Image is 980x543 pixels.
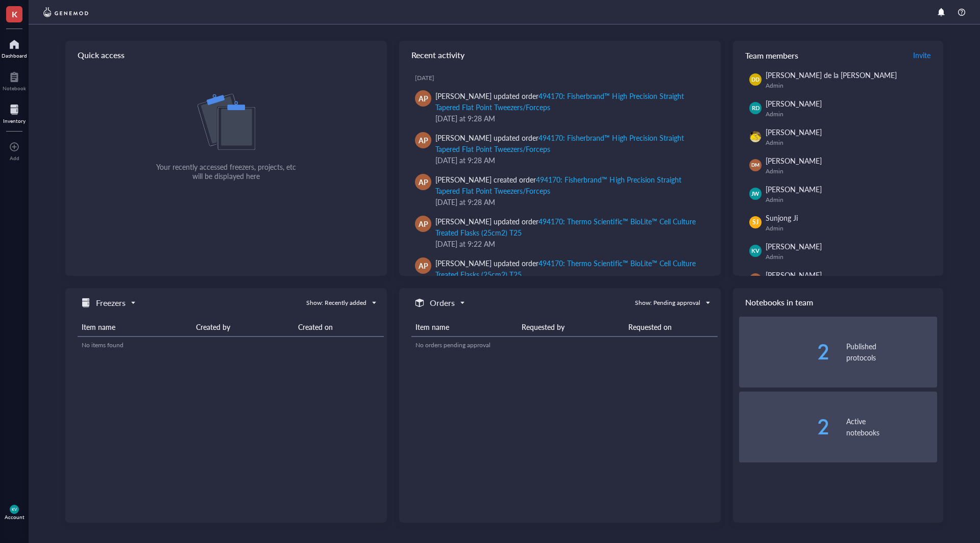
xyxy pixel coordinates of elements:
div: [DATE] at 9:28 AM [435,154,704,166]
div: [PERSON_NAME] updated order [435,90,704,113]
th: Created by [192,318,294,337]
div: [PERSON_NAME] updated order [435,216,704,238]
span: [PERSON_NAME] [766,241,822,251]
div: Admin [766,224,933,232]
span: AP [419,135,428,146]
div: Admin [766,110,933,118]
span: KV [751,247,759,255]
img: Q0SmxOlbQPPVRWRn++WxbfQX1uCo6rl5FXIAAAAASUVORK5CYII= [198,94,255,150]
div: Notebook [3,85,26,91]
span: DM [751,162,759,169]
div: 2 [739,417,830,437]
div: Admin [766,139,933,147]
div: Published protocols [846,341,937,363]
h5: Orders [430,297,455,309]
a: AP[PERSON_NAME] updated order494170: Fisherbrand™ High Precision Straight Tapered Flat Point Twee... [407,86,713,128]
div: 494170: Thermo Scientific™ BioLite™ Cell Culture Treated Flasks (25cm2) T25 [435,258,696,279]
div: Admin [766,82,933,90]
span: AP [752,275,759,284]
div: Show: Pending approval [635,298,700,307]
div: 494170: Fisherbrand™ High Precision Straight Tapered Flat Point Tweezers/Forceps [435,91,684,112]
span: [PERSON_NAME] [766,184,822,194]
div: Inventory [3,118,26,124]
span: K [12,8,17,20]
div: No orders pending approval [415,341,714,350]
a: AP[PERSON_NAME] updated order494170: Thermo Scientific™ BioLite™ Cell Culture Treated Flasks (25c... [407,253,713,295]
div: [PERSON_NAME] updated order [435,257,704,280]
div: No items found [82,341,380,350]
div: Quick access [65,41,387,69]
h5: Freezers [96,297,126,309]
img: da48f3c6-a43e-4a2d-aade-5eac0d93827f.jpeg [750,131,761,142]
div: 2 [739,342,830,362]
div: 494170: Fisherbrand™ High Precision Straight Tapered Flat Point Tweezers/Forceps [435,174,681,196]
div: 494170: Fisherbrand™ High Precision Straight Tapered Flat Point Tweezers/Forceps [435,133,684,154]
span: Sunjong Ji [766,213,798,223]
span: [PERSON_NAME] [766,156,822,166]
div: [DATE] at 9:22 AM [435,238,704,249]
span: AP [419,218,428,229]
span: AP [419,93,428,104]
span: SJ [752,218,758,227]
div: Admin [766,253,933,261]
div: [DATE] [415,74,713,82]
th: Item name [78,318,192,337]
th: Requested by [518,318,624,337]
div: Admin [766,167,933,175]
div: Dashboard [2,53,27,59]
span: DD [751,75,759,84]
div: Your recently accessed freezers, projects, etc will be displayed here [156,162,296,180]
span: Invite [913,50,930,60]
a: Inventory [3,101,26,124]
a: AP[PERSON_NAME] created order494170: Fisherbrand™ High Precision Straight Tapered Flat Point Twee... [407,170,713,212]
span: AP [419,176,428,188]
a: Notebook [3,69,26,91]
a: AP[PERSON_NAME] updated order494170: Thermo Scientific™ BioLite™ Cell Culture Treated Flasks (25c... [407,212,713,253]
div: Team members [733,41,943,69]
span: [PERSON_NAME] [766,270,822,280]
th: Item name [411,318,518,337]
div: [DATE] at 9:28 AM [435,196,704,208]
div: 494170: Thermo Scientific™ BioLite™ Cell Culture Treated Flasks (25cm2) T25 [435,216,696,238]
div: Add [10,155,19,161]
span: RD [751,104,759,113]
div: Active notebooks [846,416,937,438]
div: Account [5,514,24,520]
span: [PERSON_NAME] [766,98,822,109]
th: Requested on [624,318,718,337]
span: JW [751,190,759,198]
div: Show: Recently added [306,298,366,307]
a: AP[PERSON_NAME] updated order494170: Fisherbrand™ High Precision Straight Tapered Flat Point Twee... [407,128,713,170]
div: Admin [766,196,933,204]
th: Created on [294,318,384,337]
div: [PERSON_NAME] updated order [435,132,704,154]
div: [DATE] at 9:28 AM [435,113,704,124]
button: Invite [913,47,931,63]
div: [PERSON_NAME] created order [435,174,704,196]
span: [PERSON_NAME] [766,127,822,137]
div: Notebooks in team [733,288,943,317]
img: genemod-logo [41,6,91,18]
span: [PERSON_NAME] de la [PERSON_NAME] [766,70,897,80]
span: KV [12,507,17,511]
div: Recent activity [399,41,721,69]
a: Dashboard [2,36,27,59]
